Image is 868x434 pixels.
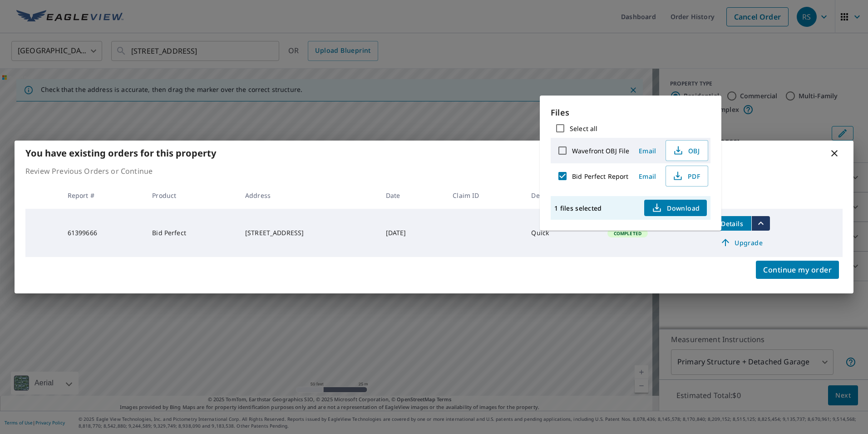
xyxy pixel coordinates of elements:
[636,146,658,155] span: Email
[572,146,629,155] label: Wavefront OBJ File
[671,145,700,156] span: OBJ
[636,172,658,181] span: Email
[644,200,707,216] button: Download
[608,230,647,237] span: Completed
[719,219,746,228] span: Details
[671,171,700,182] span: PDF
[751,216,770,231] button: filesDropdownBtn-61399666
[379,209,446,257] td: [DATE]
[60,209,145,257] td: 61399666
[445,182,524,209] th: Claim ID
[245,228,371,237] div: [STREET_ADDRESS]
[524,209,600,257] td: Quick
[666,166,708,187] button: PDF
[756,261,839,279] button: Continue my order
[719,237,764,248] span: Upgrade
[25,147,216,159] b: You have existing orders for this property
[763,263,832,276] span: Continue my order
[572,172,628,181] label: Bid Perfect Report
[145,182,238,209] th: Product
[524,182,600,209] th: Delivery
[554,204,602,212] p: 1 files selected
[713,235,770,250] a: Upgrade
[238,182,379,209] th: Address
[666,140,708,161] button: OBJ
[25,166,843,177] p: Review Previous Orders or Continue
[379,182,446,209] th: Date
[145,209,238,257] td: Bid Perfect
[633,144,662,158] button: Email
[60,182,145,209] th: Report #
[551,106,710,119] p: Files
[570,124,597,133] label: Select all
[713,216,751,231] button: detailsBtn-61399666
[651,202,700,213] span: Download
[633,169,662,183] button: Email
